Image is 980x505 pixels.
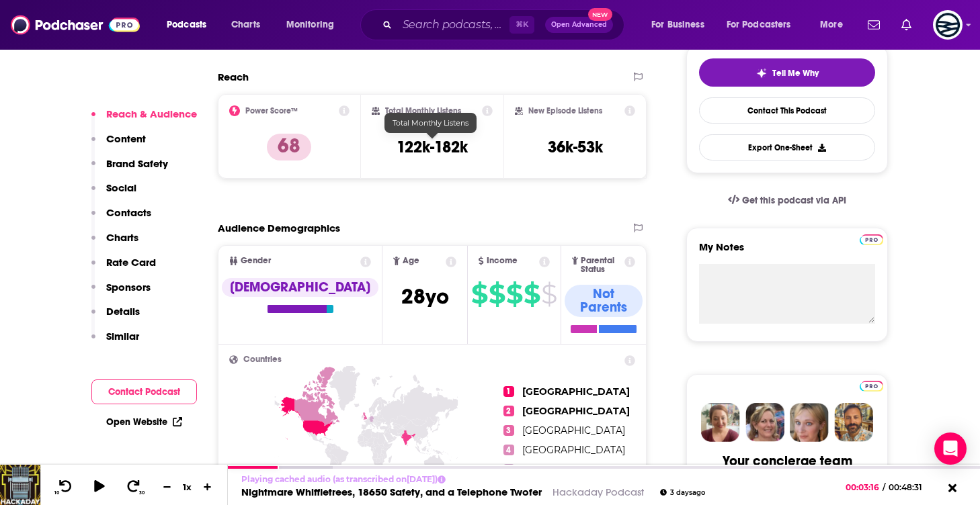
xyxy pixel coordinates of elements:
span: Total Monthly Listens [393,118,468,128]
span: 4 [503,445,514,455]
span: $ [524,283,540,305]
img: User Profile [933,10,963,40]
span: Charts [231,15,260,34]
span: [GEOGRAPHIC_DATA] [522,463,625,475]
span: [GEOGRAPHIC_DATA] [522,385,630,398]
button: tell me why sparkleTell Me Why [699,58,875,87]
span: Countries [243,355,282,364]
h2: New Episode Listens [528,106,602,116]
p: Sponsors [106,281,151,293]
span: [GEOGRAPHIC_DATA] [522,405,630,417]
h2: Reach [218,71,249,83]
p: Details [106,305,140,318]
button: open menu [277,14,352,36]
h2: Power Score™ [245,106,298,116]
span: Logged in as GlobalPrairie [933,10,963,40]
button: 30 [122,479,147,496]
span: / [883,482,885,492]
span: 1 [503,386,514,397]
input: Search podcasts, credits, & more... [397,14,509,36]
button: 10 [52,479,77,496]
h3: 122k-182k [397,137,468,157]
img: tell me why sparkle [756,68,767,79]
img: Sydney Profile [701,403,740,442]
img: Podchaser Pro [860,381,883,392]
span: For Podcasters [727,15,791,34]
div: 3 days ago [660,489,705,496]
button: Content [91,132,146,157]
span: Gender [241,257,271,265]
p: Playing cached audio (as transcribed on [DATE] ) [241,474,705,484]
button: Details [91,305,140,330]
span: Get this podcast via API [742,195,846,206]
label: My Notes [699,240,875,264]
span: New [588,8,612,21]
span: Monitoring [286,15,334,34]
h2: Audience Demographics [218,222,340,234]
span: [GEOGRAPHIC_DATA] [522,444,625,456]
p: 68 [267,134,311,160]
div: Open Intercom Messenger [934,432,967,465]
h2: Total Monthly Listens [385,106,461,116]
button: Show profile menu [933,10,963,40]
span: More [820,15,843,34]
a: Pro website [860,232,883,245]
p: Reach & Audience [106,107,197,120]
p: Charts [106,231,138,244]
button: Social [91,181,136,206]
img: Podchaser Pro [860,234,883,245]
button: open menu [642,14,721,36]
div: Search podcasts, credits, & more... [373,9,637,40]
span: Tell Me Why [772,68,819,79]
a: Show notifications dropdown [896,13,917,36]
button: open menu [811,14,860,36]
a: Hackaday Podcast [553,486,644,498]
span: Income [487,257,518,265]
span: For Business [651,15,704,34]
h3: 36k-53k [548,137,603,157]
span: 10 [54,490,59,496]
span: Age [403,257,419,265]
img: Jon Profile [834,403,873,442]
span: Parental Status [581,257,622,274]
div: 1 x [176,481,199,492]
p: Similar [106,330,139,342]
a: Show notifications dropdown [862,13,885,36]
span: $ [489,283,505,305]
button: Reach & Audience [91,107,197,132]
span: $ [541,283,557,305]
p: Content [106,132,146,145]
span: 2 [503,406,514,416]
button: Charts [91,231,138,256]
button: Rate Card [91,256,156,281]
span: Open Advanced [551,21,607,28]
a: Charts [222,14,268,36]
button: Open AdvancedNew [545,17,613,33]
button: Contact Podcast [91,379,197,404]
a: Podchaser - Follow, Share and Rate Podcasts [11,12,140,38]
span: 28 yo [401,283,449,310]
div: Not Parents [565,285,643,317]
a: Nightmare Whiffletrees, 18650 Safety, and a Telephone Twofer [241,486,542,498]
button: Export One-Sheet [699,134,875,160]
span: 30 [139,490,145,496]
span: 00:03:16 [846,482,883,492]
a: Open Website [106,416,182,428]
span: 00:48:31 [885,482,936,492]
button: Brand Safety [91,157,168,182]
p: Contacts [106,206,151,219]
p: Rate Card [106,256,156,269]
span: $ [506,283,522,305]
span: Podcasts [167,15,206,34]
span: [GEOGRAPHIC_DATA] [522,424,625,437]
span: ⌘ K [509,16,534,34]
p: Social [106,181,136,194]
div: [DEMOGRAPHIC_DATA] [222,278,378,297]
span: 5 [503,464,514,475]
button: Contacts [91,206,151,231]
img: Barbara Profile [745,403,784,442]
button: open menu [157,14,224,36]
a: Pro website [860,379,883,392]
button: open menu [718,14,811,36]
img: Jules Profile [790,403,829,442]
